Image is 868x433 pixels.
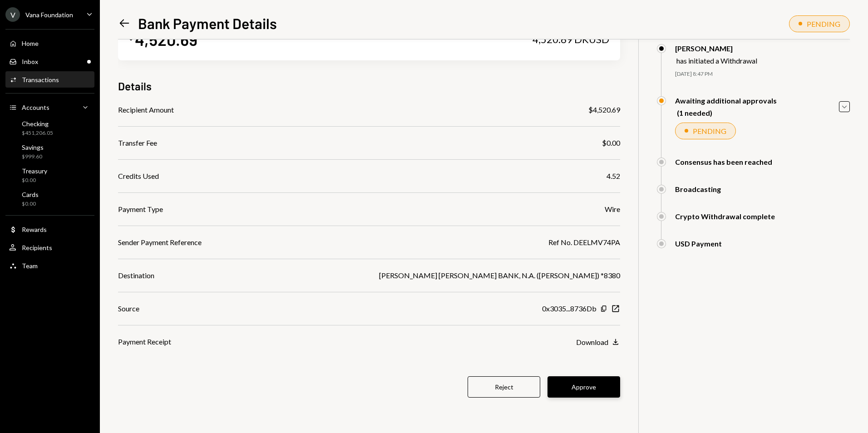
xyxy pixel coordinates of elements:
[602,138,620,148] div: $0.00
[468,376,540,398] button: Reject
[675,185,721,193] div: Broadcasting
[547,376,620,398] button: Approve
[542,303,597,314] div: 0x3035...8736Db
[693,127,726,135] div: PENDING
[5,188,94,210] a: Cards$0.00
[22,129,53,137] div: $451,206.05
[118,336,171,347] div: Payment Receipt
[118,270,154,281] div: Destination
[5,141,94,162] a: Savings$999.60
[22,143,44,151] div: Savings
[675,157,772,166] div: Consensus has been reached
[22,167,47,175] div: Treasury
[588,104,620,115] div: $4,520.69
[22,244,52,251] div: Recipients
[118,237,202,248] div: Sender Payment Reference
[22,262,38,270] div: Team
[118,79,152,93] h3: Details
[22,226,47,233] div: Rewards
[22,177,47,184] div: $0.00
[576,337,620,347] button: Download
[22,76,59,84] div: Transactions
[118,171,159,182] div: Credits Used
[138,14,277,32] h1: Bank Payment Details
[675,239,722,248] div: USD Payment
[379,270,620,281] div: [PERSON_NAME] [PERSON_NAME] BANK, N.A. ([PERSON_NAME]) *8380
[5,35,94,51] a: Home
[5,257,94,274] a: Team
[675,70,850,78] div: [DATE] 8:47 PM
[22,39,39,47] div: Home
[118,303,139,314] div: Source
[25,11,73,19] div: Vana Foundation
[576,338,608,346] div: Download
[118,104,174,115] div: Recipient Amount
[22,200,39,208] div: $0.00
[675,96,777,105] div: Awaiting additional approvals
[118,204,163,215] div: Payment Type
[607,171,620,182] div: 4.52
[118,138,157,148] div: Transfer Fee
[22,191,39,198] div: Cards
[807,20,840,28] div: PENDING
[22,153,44,161] div: $999.60
[548,237,620,248] div: Ref No. DEELMV74PA
[5,7,20,22] div: V
[5,71,94,88] a: Transactions
[22,103,49,111] div: Accounts
[5,221,94,237] a: Rewards
[677,108,777,117] div: (1 needed)
[22,120,53,128] div: Checking
[605,204,620,215] div: Wire
[675,212,775,221] div: Crypto Withdrawal complete
[676,56,757,65] div: has initiated a Withdrawal
[5,99,94,115] a: Accounts
[5,53,94,69] a: Inbox
[5,164,94,186] a: Treasury$0.00
[22,58,38,65] div: Inbox
[5,239,94,256] a: Recipients
[5,117,94,139] a: Checking$451,206.05
[675,44,757,53] div: [PERSON_NAME]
